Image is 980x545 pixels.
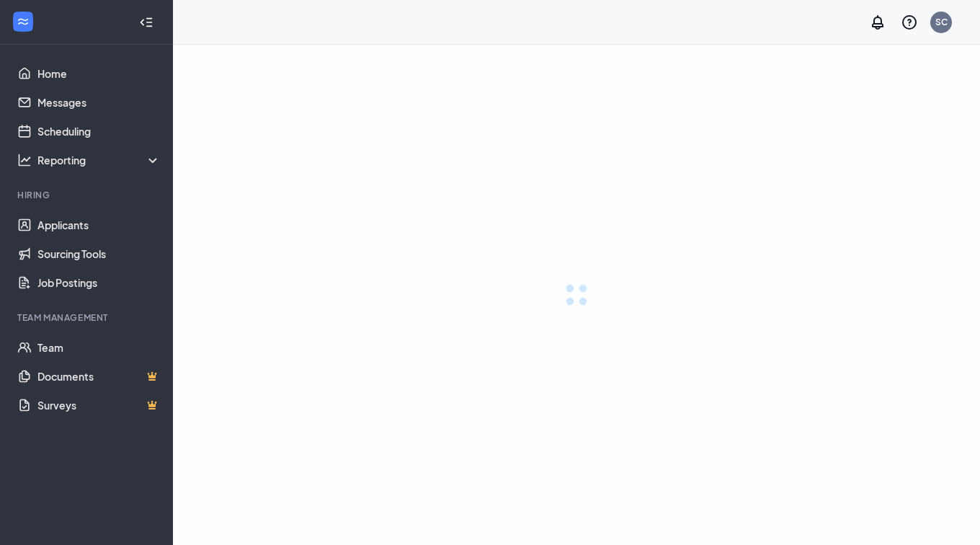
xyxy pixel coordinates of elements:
a: Messages [37,88,161,117]
svg: Analysis [17,153,32,167]
a: Home [37,59,161,88]
svg: WorkstreamLogo [16,14,30,29]
a: Job Postings [37,268,161,297]
svg: QuestionInfo [901,14,918,31]
div: Team Management [17,311,158,324]
a: Applicants [37,211,161,239]
div: Hiring [17,189,158,201]
div: SC [935,16,948,28]
svg: Notifications [869,14,886,31]
div: Reporting [37,153,161,167]
a: Scheduling [37,117,161,146]
a: DocumentsCrown [37,362,161,391]
a: SurveysCrown [37,391,161,420]
a: Sourcing Tools [37,239,161,268]
svg: Collapse [139,15,153,30]
a: Team [37,333,161,362]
